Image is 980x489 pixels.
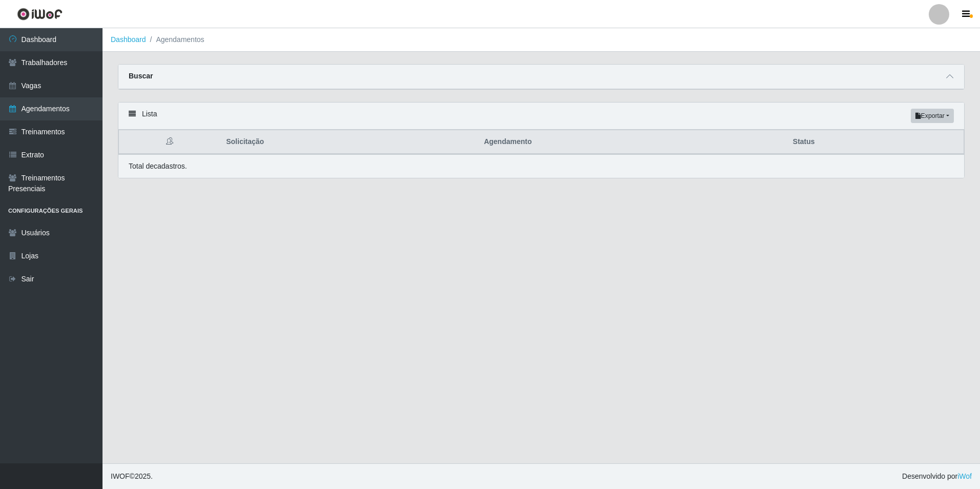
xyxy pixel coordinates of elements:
[911,109,954,123] button: Exportar
[787,130,964,154] th: Status
[146,34,205,45] li: Agendamentos
[111,471,153,482] span: © 2025 .
[129,72,153,80] strong: Buscar
[103,28,980,52] nav: breadcrumb
[902,471,972,482] span: Desenvolvido por
[111,35,146,44] a: Dashboard
[957,472,972,480] a: iWof
[478,130,787,154] th: Agendamento
[129,161,187,172] p: Total de cadastros.
[220,130,478,154] th: Solicitação
[17,8,63,21] img: CoreUI Logo
[118,103,964,130] div: Lista
[111,472,130,480] span: IWOF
